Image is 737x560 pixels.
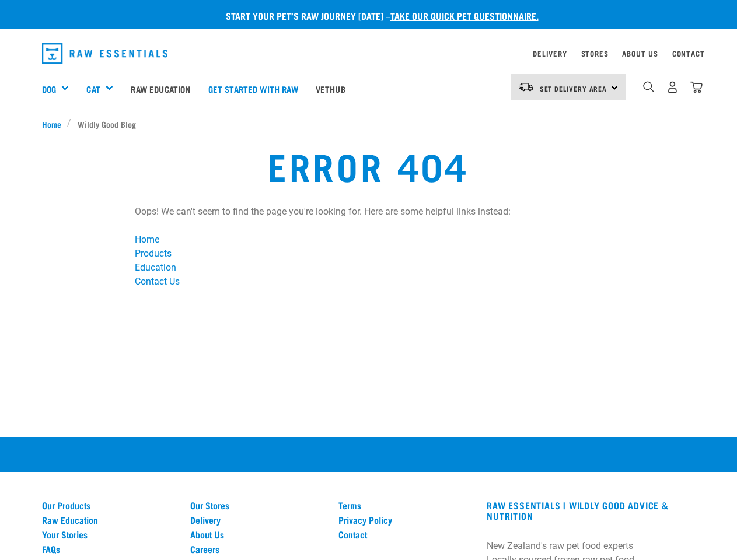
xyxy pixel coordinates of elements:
[144,144,593,186] h1: error 404
[643,81,654,92] img: home-icon-1@2x.png
[338,514,473,525] a: Privacy Policy
[190,544,324,554] a: Careers
[135,262,176,273] a: Education
[42,514,176,525] a: Raw Education
[190,529,324,540] a: About Us
[200,65,307,112] a: Get started with Raw
[42,544,176,554] a: FAQs
[122,65,199,112] a: Raw Education
[672,51,705,55] a: Contact
[86,82,100,96] a: Cat
[533,51,567,55] a: Delivery
[135,205,603,219] p: Oops! We can't seem to find the page you're looking for. Here are some helpful links instead:
[338,500,473,510] a: Terms
[33,38,705,68] nav: dropdown navigation
[307,65,354,112] a: Vethub
[690,81,703,93] img: home-icon@2x.png
[42,82,56,96] a: Dog
[666,81,679,93] img: user.png
[518,82,534,92] img: van-moving.png
[42,500,176,510] a: Our Products
[190,500,324,510] a: Our Stores
[42,118,696,130] nav: breadcrumbs
[42,118,61,130] span: Home
[540,86,607,90] span: Set Delivery Area
[42,43,168,64] img: Raw Essentials Logo
[135,248,172,259] a: Products
[338,529,473,540] a: Contact
[487,500,695,521] h3: RAW ESSENTIALS | Wildly Good Advice & Nutrition
[135,276,180,287] a: Contact Us
[581,51,609,55] a: Stores
[190,514,324,525] a: Delivery
[622,51,658,55] a: About Us
[135,234,159,245] a: Home
[390,13,539,18] a: take our quick pet questionnaire.
[42,529,176,540] a: Your Stories
[42,118,68,130] a: Home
